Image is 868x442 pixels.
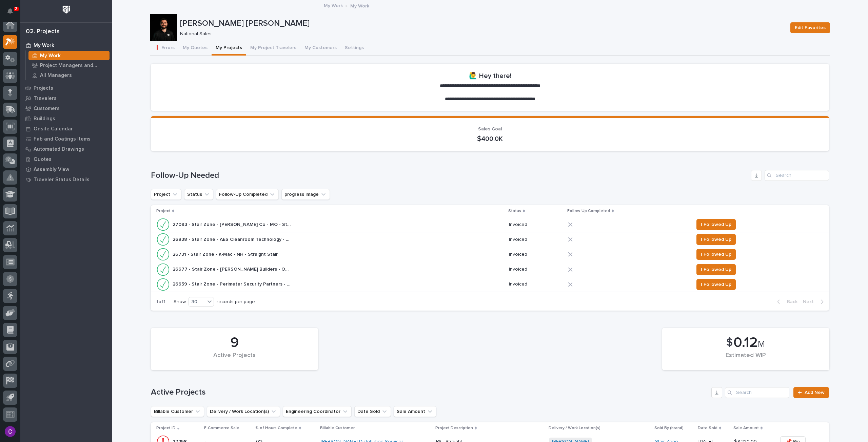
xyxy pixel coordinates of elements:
button: I Followed Up [696,234,736,245]
a: Travelers [20,93,112,103]
p: 27093 - Stair Zone - Carl A Nelson Co - MO - Straight Stair II [173,220,293,228]
button: I Followed Up [696,249,736,260]
p: E-Commerce Sale [204,424,239,432]
button: Next [800,299,829,305]
a: Add New [793,387,829,398]
p: Buildings [34,116,55,122]
p: 26731 - Stair Zone - K-Mac - NH - Straight Stair [173,250,279,257]
button: Billable Customer [151,406,204,417]
input: Search [765,170,829,181]
a: Fab and Coatings Items [20,134,112,144]
span: I Followed Up [701,235,731,244]
p: Status [508,207,521,215]
span: $ [726,336,733,349]
button: Delivery / Work Location(s) [207,406,280,417]
p: Follow-Up Completed [567,207,610,215]
p: [PERSON_NAME] [PERSON_NAME] [180,19,785,28]
p: 26677 - Stair Zone - Sullivan Builders - OH - Straight Stair [173,265,293,272]
a: My Work [26,51,112,60]
button: Notifications [3,4,17,18]
p: 26659 - Stair Zone - Perimeter Security Partners - MO - Straight Stairs [173,280,293,287]
div: Active Projects [162,352,307,366]
button: Engineering Coordinator [283,406,352,417]
button: My Project Travelers [246,41,300,56]
button: Date Sold [354,406,391,417]
p: Invoiced [509,281,563,287]
p: Sale Amount [733,424,759,432]
a: Automated Drawings [20,144,112,154]
p: Traveler Status Details [34,177,90,183]
p: Invoiced [509,267,563,272]
tr: 26677 - Stair Zone - [PERSON_NAME] Builders - OH - Straight Stair26677 - Stair Zone - [PERSON_NAM... [151,262,829,277]
div: Estimated WIP [674,352,818,366]
a: Projects [20,83,112,93]
p: Delivery / Work Location(s) [549,424,600,432]
button: Follow-Up Completed [216,189,279,200]
span: M [758,340,765,349]
button: My Customers [300,41,341,56]
h1: Follow-Up Needed [151,171,748,181]
p: $400.0K [159,135,821,143]
tr: 26659 - Stair Zone - Perimeter Security Partners - MO - Straight Stairs26659 - Stair Zone - Perim... [151,277,829,292]
div: 02. Projects [26,28,60,36]
button: I Followed Up [696,279,736,290]
p: records per page [217,299,255,305]
span: I Followed Up [701,266,731,274]
p: Date Sold [698,424,717,432]
p: Projects [34,85,53,91]
img: Workspace Logo [60,3,73,16]
button: Sale Amount [394,406,436,417]
a: Project Managers and Engineers [26,61,112,70]
button: I Followed Up [696,264,736,275]
span: Back [783,299,797,305]
p: 2 [15,6,17,11]
p: My Work [350,2,369,9]
span: Edit Favorites [795,24,826,32]
p: 26838 - Stair Zone - AES Cleanroom Technology - GA - Straight Stair [173,235,293,243]
p: Fab and Coatings Items [34,136,91,142]
a: Assembly View [20,164,112,174]
p: Project [156,207,171,215]
p: Invoiced [509,237,563,243]
h1: Active Projects [151,387,709,397]
a: My Work [20,40,112,50]
div: 30 [189,298,205,306]
div: 9 [162,334,307,351]
p: 1 of 1 [151,294,171,310]
span: Next [803,299,818,305]
p: Assembly View [34,167,69,173]
p: Quotes [34,156,52,163]
button: Status [184,189,213,200]
button: Settings [341,41,368,56]
a: Quotes [20,154,112,164]
p: Project ID [156,424,176,432]
div: Search [725,387,789,398]
button: I Followed Up [696,219,736,230]
button: Edit Favorites [790,22,830,33]
p: Customers [34,106,60,112]
a: Customers [20,103,112,113]
span: Add New [805,390,825,395]
p: My Work [40,53,61,59]
span: I Followed Up [701,280,731,289]
a: All Managers [26,70,112,80]
button: My Quotes [179,41,212,56]
h2: 🙋‍♂️ Hey there! [469,72,511,80]
span: Sales Goal [478,127,502,131]
p: Onsite Calendar [34,126,73,132]
p: Sold By (brand) [654,424,684,432]
tr: 26731 - Stair Zone - K-Mac - NH - Straight Stair26731 - Stair Zone - K-Mac - NH - Straight Stair ... [151,247,829,262]
p: Invoiced [509,222,563,228]
button: My Projects [212,41,246,56]
p: My Work [34,43,54,49]
button: users-avatar [3,424,17,439]
button: progress image [281,189,330,200]
p: Invoiced [509,252,563,257]
p: National Sales [180,31,782,37]
button: Project [151,189,181,200]
p: All Managers [40,72,72,79]
p: Automated Drawings [34,146,84,152]
a: My Work [324,1,343,9]
p: Show [174,299,186,305]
